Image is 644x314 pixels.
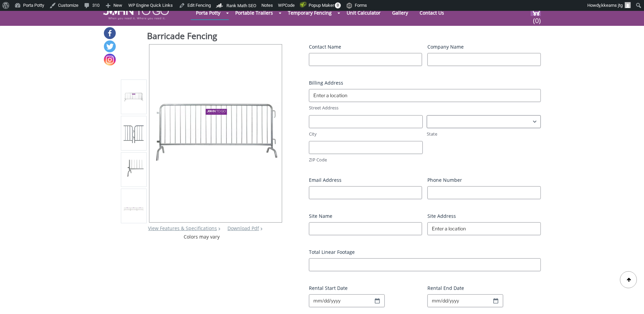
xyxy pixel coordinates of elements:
a: Instagram [104,54,116,66]
img: Product [124,160,144,180]
span: 0 [335,2,341,8]
a: Twitter [104,40,116,52]
img: chevron.png [260,227,262,230]
img: Product [124,207,144,211]
legend: Billing Address [309,80,343,86]
input: Enter a location [309,89,541,102]
a: Porta Potty [191,6,225,19]
label: Rental Start Date [309,285,422,292]
label: Phone Number [427,177,541,184]
legend: Contact Name [309,43,341,50]
div: Colors may vary [121,233,283,240]
label: Site Address [427,213,541,220]
label: Company Name [427,43,541,50]
a: Unit Calculator [342,6,386,19]
span: kkearns jtg [601,3,623,8]
a: Download Pdf [227,225,259,231]
img: Product [124,123,144,143]
label: State [427,131,541,137]
a: Portable Trailers [230,6,278,19]
h1: Barricade Fencing [147,30,283,43]
span: Rank Math SEO [226,3,256,8]
input: mm/dd/yyyy [309,294,385,307]
label: Total Linear Footage [309,249,541,256]
label: Site Name [309,213,422,220]
label: City [309,131,423,137]
a: Contact Us [415,6,449,19]
label: Email Address [309,177,422,184]
label: ZIP Code [309,157,423,163]
img: right arrow icon [218,227,220,230]
img: JOHN to go [103,7,169,20]
a: Facebook [104,27,116,39]
label: Street Address [309,105,541,111]
a: View Features & Specifications [148,225,217,231]
input: Enter a location [427,222,541,235]
span: (0) [533,11,541,25]
img: Product [124,91,144,104]
a: Gallery [387,6,413,19]
img: Product [149,89,282,178]
label: Rental End Date [427,285,541,292]
a: Temporary Fencing [283,6,337,19]
input: mm/dd/yyyy [427,294,503,307]
img: cart a [531,7,541,16]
